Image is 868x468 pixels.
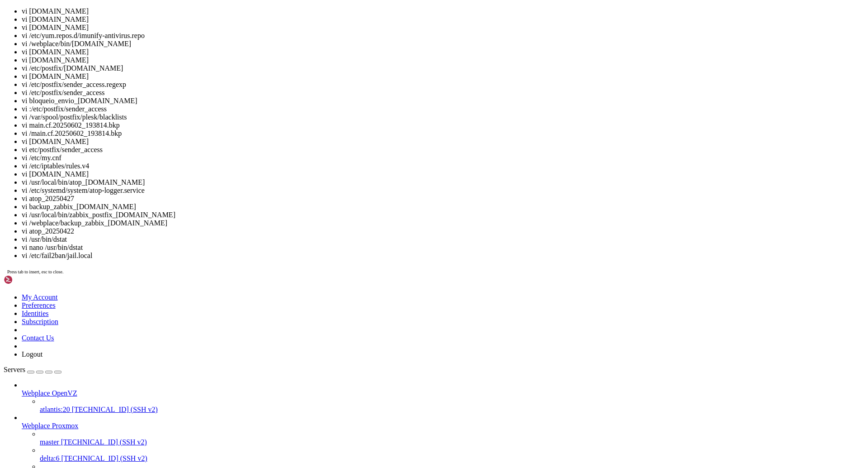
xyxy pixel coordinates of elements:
[4,126,749,134] x-row: [root@[PERSON_NAME] ~]# -- Unit mariadb.service has finished shutting down.
[22,121,864,129] li: vi main.cf.20250602_193814.bkp
[4,264,749,272] x-row: -bash: Aug: command not found
[40,438,864,446] a: master [TECHNICAL_ID] (SSH v2)
[22,81,864,89] li: vi /etc/postfix/sender_access.regexp
[4,191,749,199] x-row: [root@[PERSON_NAME] ~]# -- Support: [URL][DOMAIN_NAME]
[4,275,56,284] img: Shellngn
[22,301,56,309] a: Preferences
[72,403,76,411] div: (18, 49)
[4,256,749,264] x-row: [root@[PERSON_NAME] ~]# [DATE] 10:41:51 [PERSON_NAME][DOMAIN_NAME] mysql-check-socket[4970]: No p...
[22,24,864,32] li: vi [DOMAIN_NAME]
[22,48,864,56] li: vi [DOMAIN_NAME]
[4,183,749,191] x-row: -bash: --: command not found
[40,397,864,414] li: atlantis:20 [TECHNICAL_ID] (SSH v2)
[4,232,749,240] x-row: -bash: --: command not found
[22,178,864,186] li: vi /usr/local/bin/atop_[DOMAIN_NAME]
[22,227,864,235] li: vi atop_20250422
[22,350,42,358] a: Logout
[4,387,749,395] x-row: [root@[PERSON_NAME] ~]# --
[4,346,749,354] x-row: -bash: --: command not found
[4,313,749,321] x-row: -bash: syntax error near unexpected token `('
[4,272,749,281] x-row: [root@[PERSON_NAME] ~]# [DATE] 10:41:51 [PERSON_NAME][DOMAIN_NAME] mysql-prepare-db-dir[4998]: Da...
[4,207,749,215] x-row: [root@[PERSON_NAME] ~]# --
[4,366,25,373] span: Servers
[4,20,749,28] x-row: -- Unit mariadb.service has begun starting up.
[22,219,864,227] li: vi /webplace/backup_zabbix_[DOMAIN_NAME]
[22,15,864,24] li: vi [DOMAIN_NAME]
[22,235,864,244] li: vi /usr/bin/dstat
[4,61,749,69] x-row: [DATE] 10:41:51 [PERSON_NAME][DOMAIN_NAME] mysqld[5036]: [DATE] 10:41:51 0 [Note] /usr/libexec/my...
[4,297,749,305] x-row: -bash: Aug: command not found
[4,289,749,297] x-row: [root@[PERSON_NAME] ~]# [DATE] 10:41:51 [PERSON_NAME][DOMAIN_NAME] mysql-prepare-db-dir[4998]: If...
[22,162,864,170] li: vi /etc/iptables/rules.v4
[22,293,58,301] a: My Account
[40,430,864,446] li: master [TECHNICAL_ID] (SSH v2)
[4,101,749,110] x-row: --
[22,129,864,138] li: vi /main.cf.20250602_193814.bkp
[22,389,77,397] span: Webplace OpenVZ
[4,403,749,411] x-row: [root@[PERSON_NAME] ~]# vi
[4,158,749,167] x-row: [root@[PERSON_NAME] ~]# -- Subject: Unit mariadb.service has begun start-up
[4,362,749,370] x-row: -bash: --: command not found
[4,215,749,224] x-row: -bash: --: command not found
[40,438,59,446] span: master
[22,389,864,397] a: Webplace OpenVZ
[4,150,749,158] x-row: -bash: Aug: command not found
[22,72,864,81] li: vi [DOMAIN_NAME]
[22,7,864,15] li: vi [DOMAIN_NAME]
[22,64,864,72] li: vi /etc/postfix/[DOMAIN_NAME]
[22,381,864,414] li: Webplace OpenVZ
[22,310,49,317] a: Identities
[22,89,864,97] li: vi /etc/postfix/sender_access
[40,406,864,414] a: atlantis:20 [TECHNICAL_ID] (SSH v2)
[61,438,147,446] span: [TECHNICAL_ID] (SSH v2)
[4,53,749,61] x-row: [DATE] 10:41:51 [PERSON_NAME][DOMAIN_NAME] mysql-prepare-db-dir[4998]: If this is not the case, m...
[22,203,864,211] li: vi backup_zabbix_[DOMAIN_NAME]
[4,85,749,93] x-row: -- Defined-By: systemd
[4,370,749,378] x-row: [root@[PERSON_NAME] ~]# -- Support: [URL][DOMAIN_NAME]
[22,138,864,146] li: vi [DOMAIN_NAME]
[4,378,749,387] x-row: -bash: --: command not found
[40,454,60,462] span: delta:6
[22,105,864,113] li: vi :/etc/postfix/sender_access
[4,134,749,142] x-row: -bash: --: command not found
[4,240,749,248] x-row: [root@[PERSON_NAME] ~]# [DATE] 10:41:51 [PERSON_NAME][DOMAIN_NAME] mysql-check-socket[4970]: Sock...
[4,110,749,118] x-row: -- Unit mariadb.service has finished starting up.
[22,422,864,430] a: Webplace Proxmox
[22,211,864,219] li: vi /usr/local/bin/zabbix_postfix_[DOMAIN_NAME]
[4,93,749,101] x-row: -- Support: [URL][DOMAIN_NAME]
[22,146,864,154] li: vi etc/postfix/sender_access
[4,281,749,289] x-row: -bash: Aug: command not found
[22,97,864,105] li: vi bloqueio_envio_[DOMAIN_NAME]
[4,175,749,183] x-row: [root@[PERSON_NAME] ~]# -- Defined-By: systemd
[4,305,749,313] x-row: [root@[PERSON_NAME] ~]# [DATE] 10:41:51 [PERSON_NAME][DOMAIN_NAME] mysqld[5036]: [DATE] 10:41:51 ...
[4,28,749,36] x-row: [DATE] 10:41:51 [PERSON_NAME][DOMAIN_NAME] mysql-check-socket[4970]: Socket file /var/lib/mysql/m...
[40,446,864,463] li: delta:6 [TECHNICAL_ID] (SSH v2)
[4,366,61,373] a: Servers
[4,142,749,150] x-row: [root@[PERSON_NAME] ~]# [DATE] 10:41:51 [PERSON_NAME][DOMAIN_NAME] systemd[1]: Starting MariaDB 1...
[22,318,58,325] a: Subscription
[22,32,864,40] li: vi /etc/yum.repos.d/imunify-antivirus.repo
[4,224,749,232] x-row: [root@[PERSON_NAME] ~]# -- Unit mariadb.service has begun starting up.
[4,36,749,44] x-row: [DATE] 10:41:51 [PERSON_NAME][DOMAIN_NAME] mysql-check-socket[4970]: No process is using /var/lib...
[4,199,749,207] x-row: -bash: --: command not found
[4,12,749,20] x-row: --
[4,248,749,256] x-row: -bash: Aug: command not found
[7,269,63,274] span: Press tab to insert, esc to close.
[4,167,749,175] x-row: -bash: --: command not found
[4,321,749,330] x-row: [root@[PERSON_NAME] ~]# [DATE] 10:41:52 [PERSON_NAME][DOMAIN_NAME] systemd[1]: Started MariaDB 10...
[40,406,70,413] span: atlantis:20
[22,40,864,48] li: vi /webplace/bin/[DOMAIN_NAME]
[22,334,54,342] a: Contact Us
[22,154,864,162] li: vi /etc/my.cnf
[22,195,864,203] li: vi atop_20250427
[22,244,864,252] li: vi nano /usr/bin/dstat
[4,338,749,346] x-row: [root@[PERSON_NAME] ~]# -- Subject: Unit mariadb.service has finished start-up
[61,454,147,462] span: [TECHNICAL_ID] (SSH v2)
[4,44,749,53] x-row: [DATE] 10:41:51 [PERSON_NAME][DOMAIN_NAME] mysql-prepare-db-dir[4998]: Database MariaDB is probab...
[4,69,749,77] x-row: [DATE] 10:41:52 [PERSON_NAME][DOMAIN_NAME] systemd[1]: Started MariaDB 10.3 database server.
[40,454,864,463] a: delta:6 [TECHNICAL_ID] (SSH v2)
[72,406,158,413] span: [TECHNICAL_ID] (SSH v2)
[22,170,864,178] li: vi [DOMAIN_NAME]
[4,330,749,338] x-row: -bash: Aug: command not found
[22,252,864,260] li: vi /etc/fail2ban/jail.local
